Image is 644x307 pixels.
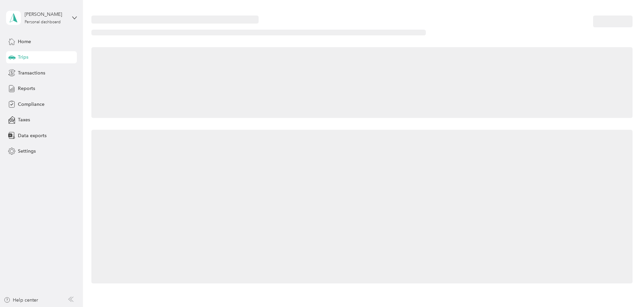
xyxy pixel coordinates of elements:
span: Trips [18,54,28,61]
div: Personal dashboard [25,20,61,24]
span: Home [18,38,31,45]
div: [PERSON_NAME] [25,11,67,18]
iframe: Everlance-gr Chat Button Frame [606,269,644,307]
span: Data exports [18,132,47,139]
span: Reports [18,85,35,92]
span: Transactions [18,69,45,76]
span: Settings [18,148,36,155]
span: Compliance [18,101,45,108]
button: Help center [4,297,38,304]
span: Taxes [18,116,30,123]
